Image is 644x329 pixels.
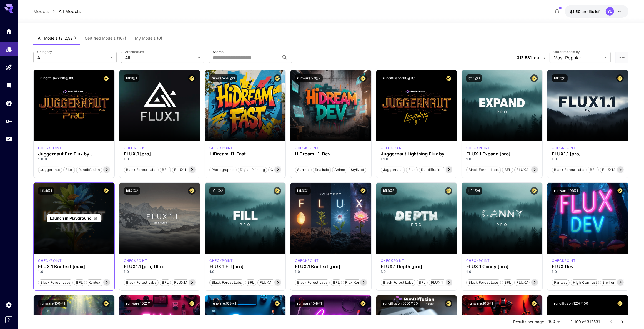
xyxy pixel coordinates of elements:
div: fluxpro [124,145,147,150]
span: flux [406,167,417,173]
button: Black Forest Labs [381,279,415,286]
p: checkpoint [38,258,62,263]
h3: FLUX.1 [pro] [124,151,196,157]
div: Juggernaut Lightning Flux by RunDiffusion [381,151,452,157]
div: fluxpro [209,258,233,263]
div: API Keys [6,118,12,125]
span: juggernaut [38,167,62,173]
button: Digital Painting [238,166,267,173]
span: rundiffusion [419,167,445,173]
button: bfl:2@1 [552,74,568,82]
span: FLUX.1 [pro] [172,167,197,173]
p: 1.0 [381,269,452,274]
p: All Models [59,8,81,15]
button: Black Forest Labs [466,166,501,173]
button: FLUX1.1 [pro] Ultra [172,279,208,286]
button: BFL [160,279,171,286]
button: Certified Model – Vetted for best performance and includes a commercial license. [274,74,281,82]
span: Environment [600,280,626,285]
button: bfl:1@5 [381,187,397,195]
button: BFL [588,166,599,173]
button: Certified Model – Vetted for best performance and includes a commercial license. [530,74,538,82]
button: Certified Model – Vetted for best performance and includes a commercial license. [274,187,281,195]
div: FLUX1.1 [pro] [552,151,623,157]
span: Black Forest Labs [295,280,329,285]
span: results [533,55,545,60]
div: FLUX.1 D [552,258,575,263]
label: Order models by [553,49,580,54]
span: Kontext [86,280,103,285]
button: Certified Model – Vetted for best performance and includes a commercial license. [102,74,110,82]
button: $1.50YL [565,5,628,18]
p: checkpoint [209,258,233,263]
p: checkpoint [466,145,490,150]
p: 1.0 [466,157,538,162]
p: checkpoint [295,145,319,150]
button: Certified Model – Vetted for best performance and includes a commercial license. [102,187,110,195]
button: BFL [245,279,256,286]
h3: Juggernaut Pro Flux by RunDiffusion [38,151,110,157]
p: checkpoint [552,258,575,263]
div: fluxpro [466,145,490,150]
span: Black Forest Labs [381,280,415,285]
div: FLUX.1 Depth [pro] [381,264,452,269]
p: 1.1.0 [381,157,452,162]
button: FLUX.1 Depth [pro] [429,279,466,286]
button: Kontext [86,279,104,286]
span: Anime [332,167,347,173]
button: rundiffusion:120@100 [552,300,590,307]
button: bfl:2@2 [124,187,140,195]
p: checkpoint [381,145,404,150]
p: 1.0 [124,269,196,274]
span: All [37,54,108,61]
button: rundiffusion:130@100 [38,74,77,82]
div: $1.50 [570,9,601,14]
h3: HiDream-I1-Fast [209,151,281,157]
span: Black Forest Labs [467,167,501,173]
div: Settings [6,302,12,308]
button: rundiffusion:110@101 [381,74,418,82]
span: juggernaut [381,167,405,173]
button: Certified Model – Vetted for best performance and includes a commercial license. [616,74,624,82]
button: FLUX.1 Canny [pro] [514,279,552,286]
span: Black Forest Labs [124,167,158,173]
label: Category [37,49,52,54]
span: Black Forest Labs [124,280,158,285]
p: checkpoint [124,258,147,263]
button: Stylized [349,166,366,173]
div: 100 [547,318,562,326]
div: FLUX.1 D [381,145,404,150]
p: 1.0 [466,269,538,274]
button: runware:100@1 [38,300,67,307]
button: rundiffusion [76,166,102,173]
h3: FLUX.1 Fill [pro] [209,264,281,269]
button: rundiffusion:500@100 [381,300,420,307]
nav: breadcrumb [33,8,81,15]
span: flux [64,167,75,173]
button: FLUX.1 Fill [pro] [257,279,289,286]
h3: FLUX.1 Kontext [pro] [295,264,367,269]
button: Certified Model – Vetted for best performance and includes a commercial license. [359,300,367,307]
a: Models [33,8,49,15]
button: runware:104@1 [295,300,324,307]
div: Library [6,82,12,89]
button: flux [63,166,75,173]
button: runware:105@1 [466,300,495,307]
div: HiDream-I1-Dev [295,151,367,157]
button: FLUX.1 Expand [pro] [514,166,554,173]
button: flux [406,166,418,173]
span: BFL [502,167,513,173]
button: Open more filters [619,54,625,61]
button: Certified Model – Vetted for best performance and includes a commercial license. [188,300,196,307]
span: FLUX.1 Fill [pro] [258,280,289,285]
p: checkpoint [466,258,490,263]
span: Flux Kontext [343,280,369,285]
span: Black Forest Labs [467,280,501,285]
div: FLUX.1 Kontext [pro] [295,258,319,263]
button: Surreal [295,166,312,173]
button: rundiffusion [419,166,445,173]
span: Black Forest Labs [552,167,586,173]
